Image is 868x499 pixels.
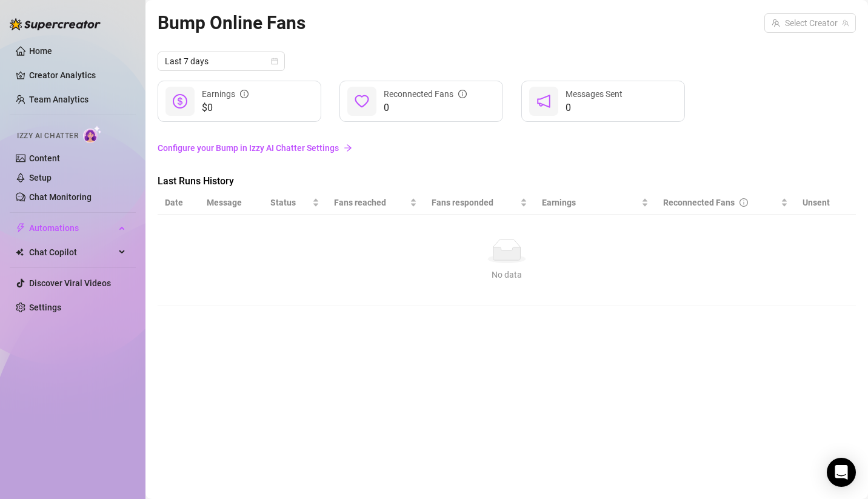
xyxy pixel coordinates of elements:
[16,223,25,233] span: thunderbolt
[29,192,92,202] a: Chat Monitoring
[202,101,249,115] span: $0
[29,278,111,288] a: Discover Viral Videos
[10,18,101,30] img: logo-BBDzfeDw.svg
[29,218,115,238] span: Automations
[29,46,52,56] a: Home
[83,126,102,143] img: AI Chatter
[29,153,60,163] a: Content
[458,90,467,98] span: info-circle
[566,89,623,99] span: Messages Sent
[29,243,115,262] span: Chat Copilot
[334,196,407,209] span: Fans reached
[29,303,61,312] a: Settings
[827,458,856,487] div: Open Intercom Messenger
[327,191,424,215] th: Fans reached
[170,268,844,281] div: No data
[739,198,748,207] span: info-circle
[663,196,778,209] div: Reconnected Fans
[542,196,639,209] span: Earnings
[344,144,352,152] span: arrow-right
[158,8,305,37] article: Bump Online Fans
[173,94,187,109] span: dollar
[17,130,78,142] span: Izzy AI Chatter
[202,87,249,101] div: Earnings
[842,19,849,27] span: team
[29,95,88,104] a: Team Analytics
[384,87,467,101] div: Reconnected Fans
[355,94,369,109] span: heart
[158,141,856,155] a: Configure your Bump in Izzy AI Chatter Settings
[158,136,856,159] a: Configure your Bump in Izzy AI Chatter Settingsarrow-right
[29,173,52,183] a: Setup
[270,196,310,209] span: Status
[424,191,535,215] th: Fans responded
[240,90,249,98] span: info-circle
[29,65,126,85] a: Creator Analytics
[199,191,263,215] th: Message
[263,191,327,215] th: Status
[432,196,518,209] span: Fans responded
[16,248,24,256] img: Chat Copilot
[158,174,361,189] span: Last Runs History
[535,191,656,215] th: Earnings
[536,94,551,109] span: notification
[158,191,199,215] th: Date
[566,101,623,115] span: 0
[384,101,467,115] span: 0
[165,52,278,70] span: Last 7 days
[271,58,278,65] span: calendar
[795,191,837,215] th: Unsent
